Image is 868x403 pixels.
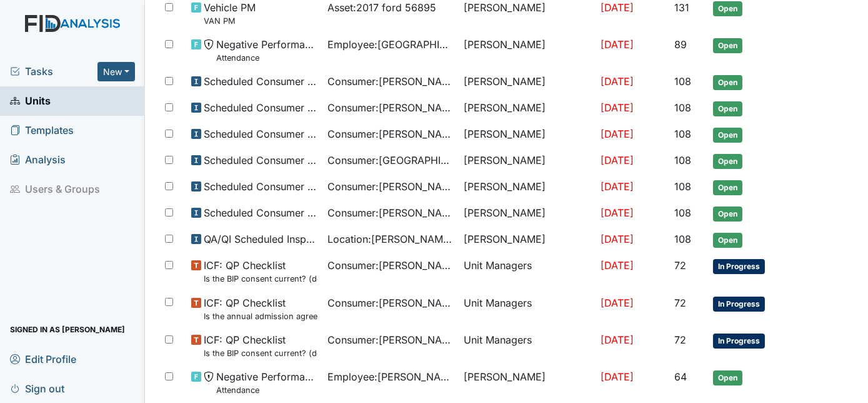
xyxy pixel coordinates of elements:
span: 64 [674,370,687,383]
span: 72 [674,259,686,272]
span: [DATE] [601,334,634,346]
span: Consumer : [PERSON_NAME] [327,179,454,194]
span: Analysis [10,150,66,170]
span: Negative Performance Review Attendance [216,37,317,64]
span: 72 [674,297,686,309]
td: [PERSON_NAME] [459,148,596,174]
td: [PERSON_NAME] [459,227,596,253]
span: Open [713,75,742,90]
span: 89 [674,38,687,51]
span: Open [713,154,742,169]
small: Attendance [216,384,317,396]
small: Is the BIP consent current? (document the date, BIP number in the comment section) [204,347,317,359]
span: ICF: QP Checklist Is the BIP consent current? (document the date, BIP number in the comment section) [204,258,317,285]
span: Open [713,128,742,143]
span: [DATE] [601,154,634,166]
span: 108 [674,101,691,114]
td: [PERSON_NAME] [459,32,596,69]
span: Employee : [GEOGRAPHIC_DATA], [GEOGRAPHIC_DATA] [327,37,454,52]
span: Consumer : [PERSON_NAME] [327,205,454,220]
td: Unit Managers [459,290,596,327]
span: Open [713,207,742,222]
span: Consumer : [PERSON_NAME], Shekeyra [327,332,454,347]
span: Scheduled Consumer Chart Review [204,74,317,89]
small: Is the annual admission agreement current? (document the date in the comment section) [204,310,317,322]
span: Sign out [10,379,64,398]
span: Consumer : [PERSON_NAME] [327,74,454,89]
span: [DATE] [601,207,634,219]
span: 108 [674,154,691,166]
span: In Progress [713,259,765,274]
span: Edit Profile [10,349,76,369]
td: [PERSON_NAME] [459,364,596,401]
td: [PERSON_NAME] [459,174,596,200]
span: 72 [674,334,686,346]
span: Open [713,101,742,116]
span: [DATE] [601,297,634,309]
span: [DATE] [601,233,634,245]
span: Location : [PERSON_NAME] Loop [327,232,454,247]
span: 108 [674,207,691,219]
span: Scheduled Consumer Chart Review [204,205,317,220]
span: [DATE] [601,38,634,51]
span: Open [713,1,742,16]
td: Unit Managers [459,327,596,364]
span: [DATE] [601,1,634,14]
td: Unit Managers [459,253,596,290]
span: Consumer : [PERSON_NAME], Shekeyra [327,100,454,115]
span: [DATE] [601,180,634,193]
span: Consumer : [PERSON_NAME] [327,258,454,273]
td: [PERSON_NAME] [459,69,596,95]
span: ICF: QP Checklist Is the BIP consent current? (document the date, BIP number in the comment section) [204,332,317,359]
small: Attendance [216,52,317,64]
span: 108 [674,128,691,140]
span: [DATE] [601,259,634,272]
span: Employee : [PERSON_NAME][GEOGRAPHIC_DATA] [327,369,454,384]
span: QA/QI Scheduled Inspection [204,232,317,247]
span: Open [713,370,742,385]
span: In Progress [713,334,765,349]
span: Scheduled Consumer Chart Review [204,179,317,194]
span: ICF: QP Checklist Is the annual admission agreement current? (document the date in the comment se... [204,295,317,322]
span: Units [10,91,51,111]
td: [PERSON_NAME] [459,200,596,227]
span: Consumer : [GEOGRAPHIC_DATA][PERSON_NAME] [327,153,454,168]
span: In Progress [713,297,765,312]
td: [PERSON_NAME] [459,95,596,121]
small: VAN PM [204,15,256,27]
span: [DATE] [601,75,634,88]
span: Open [713,233,742,248]
a: Tasks [10,64,97,79]
span: Signed in as [PERSON_NAME] [10,320,125,339]
span: Open [713,180,742,195]
span: [DATE] [601,370,634,383]
span: 108 [674,75,691,88]
span: Scheduled Consumer Chart Review [204,100,317,115]
button: New [97,62,135,81]
span: [DATE] [601,128,634,140]
span: [DATE] [601,101,634,114]
span: Consumer : [PERSON_NAME] [327,126,454,141]
span: Templates [10,121,74,140]
small: Is the BIP consent current? (document the date, BIP number in the comment section) [204,273,317,285]
span: Consumer : [PERSON_NAME], Shekeyra [327,295,454,310]
span: 108 [674,180,691,193]
td: [PERSON_NAME] [459,121,596,148]
span: Scheduled Consumer Chart Review [204,126,317,141]
span: Scheduled Consumer Chart Review [204,153,317,168]
span: 131 [674,1,689,14]
span: Negative Performance Review Attendance [216,369,317,396]
span: 108 [674,233,691,245]
span: Open [713,38,742,53]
